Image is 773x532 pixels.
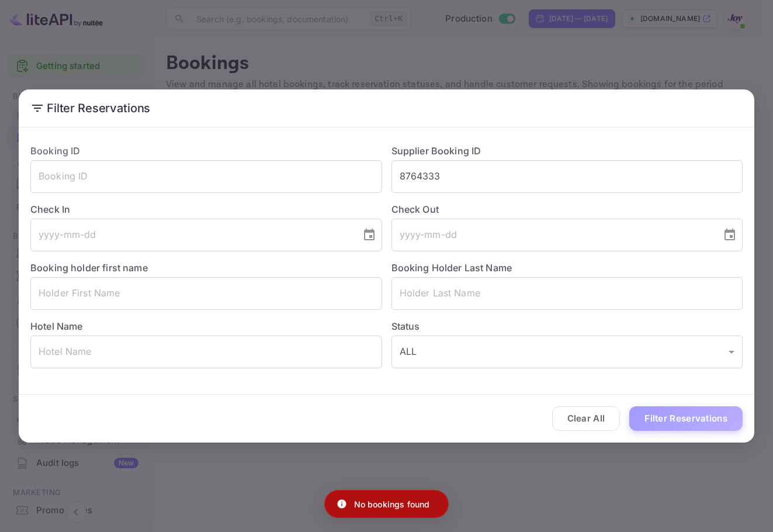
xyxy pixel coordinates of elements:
label: Booking Holder Last Name [391,262,512,274]
label: Hotel Name [30,320,83,332]
button: Clear All [552,406,621,431]
label: Booking ID [30,145,81,157]
input: Hotel Name [30,336,382,368]
input: Supplier Booking ID [391,160,743,193]
input: yyyy-mm-dd [391,219,714,251]
div: ALL [391,336,743,368]
label: Supplier Booking ID [391,145,481,157]
label: Check In [30,202,382,216]
label: Status [391,319,743,333]
input: Booking ID [30,160,382,193]
p: No bookings found [354,498,430,510]
label: Booking holder first name [30,262,148,274]
button: Choose date [358,223,381,247]
label: Check Out [391,202,743,216]
input: Holder Last Name [391,277,743,310]
input: Holder First Name [30,277,382,310]
input: yyyy-mm-dd [30,219,353,251]
button: Choose date [718,223,741,247]
h2: Filter Reservations [19,89,754,127]
button: Filter Reservations [629,406,743,431]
